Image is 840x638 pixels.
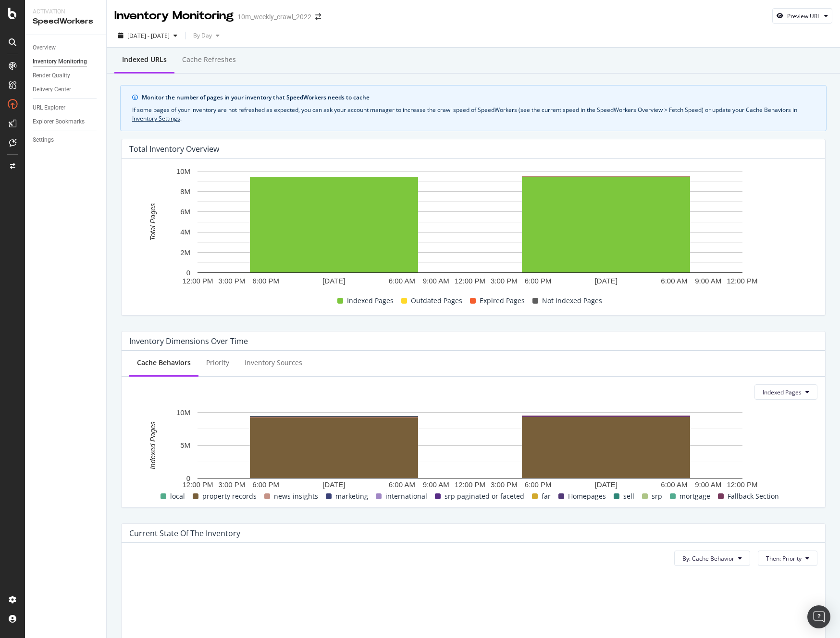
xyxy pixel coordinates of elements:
div: Cache Behaviors [137,358,191,368]
div: Settings [33,135,54,145]
text: 9:00 AM [695,480,721,489]
div: Current state of the inventory [129,528,240,538]
text: [DATE] [322,277,345,285]
button: [DATE] - [DATE] [114,28,181,43]
text: 10M [176,408,190,417]
span: Indexed Pages [347,295,394,307]
a: Inventory Settings [132,114,180,123]
svg: A chart. [129,407,810,491]
text: 3:00 PM [218,277,245,285]
a: Inventory Monitoring [33,57,99,67]
a: Render Quality [33,71,99,81]
div: Cache refreshes [182,55,236,64]
text: 12:00 PM [455,277,485,285]
span: marketing [335,491,368,502]
div: Monitor the number of pages in your inventory that SpeedWorkers needs to cache [142,93,815,102]
span: Then: Priority [766,554,802,563]
svg: A chart. [129,166,810,294]
div: Indexed URLs [122,55,167,64]
text: 9:00 AM [423,480,449,489]
text: 12:00 PM [727,480,757,489]
text: 6:00 AM [389,277,415,285]
div: Inventory Dimensions Over Time [129,336,248,346]
text: 6:00 AM [661,277,687,285]
div: info banner [120,85,827,131]
a: Overview [33,43,99,53]
button: Preview URL [772,8,832,24]
div: Render Quality [33,71,70,81]
text: 9:00 AM [695,277,721,285]
a: Delivery Center [33,85,99,95]
div: Preview URL [787,12,820,20]
span: local [170,491,185,502]
span: By: Cache Behavior [682,554,734,563]
div: SpeedWorkers [33,16,99,27]
a: Settings [33,135,99,145]
text: 8M [180,187,190,196]
span: Expired Pages [480,295,525,307]
text: 12:00 PM [455,480,485,489]
text: 5M [180,442,190,450]
div: Activation [33,8,99,16]
text: Indexed Pages [148,421,157,470]
text: 6M [180,208,190,216]
div: 10m_weekly_crawl_2022 [237,12,311,22]
div: Delivery Center [33,85,71,95]
span: srp paginated or faceted [445,491,524,502]
a: Explorer Bookmarks [33,117,99,127]
div: URL Explorer [33,103,65,113]
div: arrow-right-arrow-left [315,13,321,20]
span: Fallback Section [728,491,779,502]
text: 0 [186,269,190,277]
div: Inventory Monitoring [33,57,87,67]
span: news insights [274,491,318,502]
button: Then: Priority [758,551,817,566]
a: URL Explorer [33,103,99,113]
text: 6:00 PM [525,277,552,285]
text: 12:00 PM [182,277,213,285]
span: Outdated Pages [411,295,462,307]
span: Not Indexed Pages [542,295,602,307]
text: 6:00 PM [252,277,279,285]
text: 6:00 PM [525,480,552,489]
text: 2M [180,248,190,257]
text: [DATE] [595,277,618,285]
button: By Day [189,28,223,43]
text: 6:00 AM [661,480,687,489]
text: [DATE] [595,480,618,489]
text: Total Pages [148,203,157,241]
div: Open Intercom Messenger [807,605,830,628]
span: far [542,491,551,502]
text: [DATE] [322,480,345,489]
span: srp [652,491,662,502]
span: international [385,491,427,502]
div: Inventory Sources [245,358,302,368]
span: sell [623,491,634,502]
button: By: Cache Behavior [674,551,750,566]
text: 6:00 PM [252,480,279,489]
span: Homepages [568,491,606,502]
span: By Day [189,31,212,39]
text: 0 [186,474,190,482]
text: 12:00 PM [182,480,213,489]
span: Indexed Pages [763,388,802,396]
div: Total Inventory Overview [129,144,219,154]
div: Priority [206,358,229,368]
text: 3:00 PM [218,480,245,489]
div: Overview [33,43,56,53]
span: property records [202,491,257,502]
text: 4M [180,228,190,236]
div: Inventory Monitoring [114,8,234,24]
span: mortgage [679,491,710,502]
span: [DATE] - [DATE] [127,32,170,40]
div: If some pages of your inventory are not refreshed as expected, you can ask your account manager t... [132,106,815,123]
text: 10M [176,167,190,175]
text: 9:00 AM [423,277,449,285]
text: 3:00 PM [491,480,518,489]
text: 3:00 PM [491,277,518,285]
button: Indexed Pages [754,384,817,400]
div: Explorer Bookmarks [33,117,85,127]
text: 12:00 PM [727,277,757,285]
